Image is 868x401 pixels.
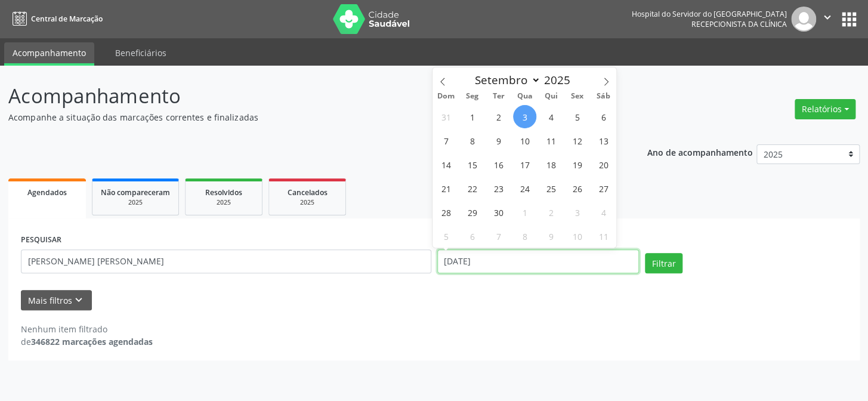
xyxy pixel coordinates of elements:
span: Recepcionista da clínica [691,19,787,29]
input: Year [540,72,580,88]
span: Resolvidos [205,187,242,198]
span: Setembro 28, 2025 [434,200,458,224]
div: Nenhum item filtrado [21,323,153,335]
span: Setembro 19, 2025 [566,153,589,176]
span: Outubro 7, 2025 [487,224,510,248]
span: Outubro 3, 2025 [566,200,589,224]
span: Sex [564,92,590,100]
p: Ano de acompanhamento [647,144,752,159]
span: Setembro 16, 2025 [487,153,510,176]
a: Acompanhamento [4,42,94,66]
span: Setembro 25, 2025 [539,177,563,200]
p: Acompanhe a situação das marcações correntes e finalizadas [8,111,604,124]
a: Central de Marcação [8,9,103,29]
span: Setembro 12, 2025 [566,129,589,152]
button: apps [839,9,860,30]
span: Cancelados [288,187,328,198]
p: Acompanhamento [8,81,604,111]
span: Dom [433,92,459,100]
span: Setembro 11, 2025 [539,129,563,152]
span: Setembro 6, 2025 [592,105,615,128]
div: de [21,335,153,348]
span: Setembro 2, 2025 [487,105,510,128]
span: Setembro 5, 2025 [566,105,589,128]
input: Selecione um intervalo [437,249,640,273]
span: Outubro 10, 2025 [566,224,589,248]
span: Setembro 1, 2025 [461,105,484,128]
span: Setembro 17, 2025 [513,153,536,176]
a: Beneficiários [107,42,175,63]
span: Setembro 24, 2025 [513,177,536,200]
span: Setembro 7, 2025 [434,129,458,152]
span: Outubro 4, 2025 [592,200,615,224]
button: Filtrar [645,253,682,273]
button: Mais filtroskeyboard_arrow_down [21,290,92,311]
span: Outubro 1, 2025 [513,200,536,224]
input: Nome, código do beneficiário ou CPF [21,249,431,273]
span: Não compareceram [101,187,170,198]
span: Setembro 15, 2025 [461,153,484,176]
span: Setembro 14, 2025 [434,153,458,176]
span: Setembro 22, 2025 [461,177,484,200]
span: Setembro 18, 2025 [539,153,563,176]
div: 2025 [101,198,170,207]
span: Seg [459,92,485,100]
button:  [816,7,839,32]
span: Setembro 21, 2025 [434,177,458,200]
span: Setembro 27, 2025 [592,177,615,200]
span: Outubro 8, 2025 [513,224,536,248]
i: keyboard_arrow_down [72,294,85,307]
span: Outubro 5, 2025 [434,224,458,248]
button: Relatórios [795,99,855,119]
img: img [791,7,816,32]
span: Setembro 3, 2025 [513,105,536,128]
span: Setembro 20, 2025 [592,153,615,176]
span: Qui [538,92,564,100]
span: Setembro 26, 2025 [566,177,589,200]
span: Ter [485,92,511,100]
div: 2025 [194,198,254,207]
span: Qua [511,92,538,100]
i:  [821,11,834,24]
span: Setembro 10, 2025 [513,129,536,152]
div: 2025 [277,198,337,207]
span: Outubro 6, 2025 [461,224,484,248]
span: Agosto 31, 2025 [434,105,458,128]
span: Setembro 9, 2025 [487,129,510,152]
strong: 346822 marcações agendadas [31,336,153,347]
span: Sáb [590,92,616,100]
span: Setembro 4, 2025 [539,105,563,128]
span: Setembro 30, 2025 [487,200,510,224]
span: Agendados [27,187,67,198]
label: PESQUISAR [21,231,61,249]
span: Outubro 11, 2025 [592,224,615,248]
span: Setembro 13, 2025 [592,129,615,152]
span: Setembro 29, 2025 [461,200,484,224]
span: Outubro 9, 2025 [539,224,563,248]
span: Central de Marcação [31,14,103,24]
div: Hospital do Servidor do [GEOGRAPHIC_DATA] [632,9,787,19]
span: Setembro 23, 2025 [487,177,510,200]
span: Outubro 2, 2025 [539,200,563,224]
select: Month [469,72,541,88]
span: Setembro 8, 2025 [461,129,484,152]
